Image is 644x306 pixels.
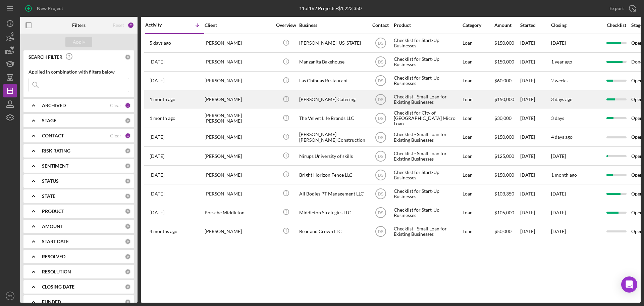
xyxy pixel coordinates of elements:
div: Checklist for Start-Up Businesses [394,166,461,184]
div: Checklist - Small Loan for Existing Businesses [394,91,461,108]
time: 4 days ago [551,134,573,140]
div: Checklist - Small Loan for Existing Businesses [394,128,461,146]
time: 2025-06-30 05:14 [150,172,164,178]
text: DS [378,135,383,140]
text: DS [378,60,383,64]
div: [PERSON_NAME] [PERSON_NAME] Construction [299,128,366,146]
div: Manzanita Bakehouse [299,53,366,71]
div: Bright Horizon Fence LLC [299,166,366,184]
text: DS [378,116,383,121]
div: [PERSON_NAME] [205,185,272,203]
button: New Project [20,2,70,15]
div: 0 [125,54,131,60]
div: $150,000 [494,128,520,146]
div: Client [205,23,272,28]
div: $150,000 [494,53,520,71]
text: DS [378,173,383,177]
time: 1 month ago [551,172,577,178]
time: [DATE] [551,228,566,234]
div: 2 [127,22,134,29]
div: Las Chihuas Restaurant [299,72,366,90]
b: Filters [72,23,86,28]
div: Checklist for Start-Up Businesses [394,34,461,52]
div: Applied in combination with filters below [29,69,129,75]
div: [DATE] [520,204,550,221]
div: Bear and Crown LLC [299,222,366,240]
time: 2025-04-21 23:11 [150,229,177,234]
div: Checklist - Small Loan for Existing Businesses [394,147,461,165]
div: Business [299,23,366,28]
div: Checklist for City of [GEOGRAPHIC_DATA] Micro Loan [394,110,461,127]
button: Apply [65,37,92,47]
time: 2025-07-26 01:15 [150,116,175,121]
div: Contact [368,23,393,28]
div: 0 [125,299,131,305]
div: Porsche Middleton [205,204,272,221]
div: [DATE] [520,166,550,184]
div: New Project [37,2,63,15]
div: Nirups University of skills [299,147,366,165]
b: CLOSING DATE [42,284,74,290]
div: Checklist for Start-Up Businesses [394,72,461,90]
time: 2025-07-15 20:17 [150,134,164,140]
text: DS [378,79,383,83]
div: Activity [145,22,175,28]
div: [DATE] [520,147,550,165]
time: 2025-08-19 17:07 [150,78,164,83]
text: DS [378,97,383,102]
div: $60,000 [494,72,520,90]
b: RESOLVED [42,254,65,259]
div: Reset [113,23,124,28]
div: Middleton Strategies LLC [299,204,366,221]
div: [DATE] [520,53,550,71]
b: AMOUNT [42,224,63,229]
b: CONTACT [42,133,64,138]
div: Checklist for Start-Up Businesses [394,53,461,71]
div: Loan [463,222,494,240]
text: DS [378,191,383,196]
div: [PERSON_NAME] [205,72,272,90]
b: FUNDED [42,299,61,305]
div: Loan [463,72,494,90]
div: [PERSON_NAME] [205,147,272,165]
div: [PERSON_NAME] [205,53,272,71]
div: [PERSON_NAME] [205,91,272,108]
b: STATE [42,193,55,199]
div: The Velvet Life Brands LLC [299,110,366,127]
div: [DATE] [520,128,550,146]
div: Loan [463,53,494,71]
text: DS [378,229,383,234]
div: 0 [125,118,131,124]
div: 0 [125,208,131,214]
div: 0 [125,148,131,154]
time: 2025-07-13 17:55 [150,154,164,159]
div: [PERSON_NAME] [US_STATE] [299,34,366,52]
div: 0 [125,193,131,199]
text: DS [8,294,12,298]
div: $150,000 [494,91,520,108]
div: Checklist - Small Loan for Existing Businesses [394,222,461,240]
div: $103,350 [494,185,520,203]
div: Apply [73,37,85,47]
div: All Bodies PT Management LLC [299,185,366,203]
div: Started [520,23,550,28]
div: [PERSON_NAME] [205,166,272,184]
div: $30,000 [494,110,520,127]
div: Amount [494,23,520,28]
b: STAGE [42,118,56,123]
div: 0 [125,223,131,229]
b: STATUS [42,178,59,184]
div: 11 of 162 Projects • $1,223,350 [299,6,362,11]
div: Loan [463,204,494,221]
div: Loan [463,91,494,108]
div: Loan [463,110,494,127]
div: [DATE] [520,34,550,52]
div: [DATE] [520,110,550,127]
time: [DATE] [551,40,566,46]
div: 1 [125,133,131,139]
div: Category [463,23,494,28]
time: [DATE] [551,210,566,215]
div: Checklist [602,23,631,28]
div: 0 [125,178,131,184]
div: 0 [125,284,131,290]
